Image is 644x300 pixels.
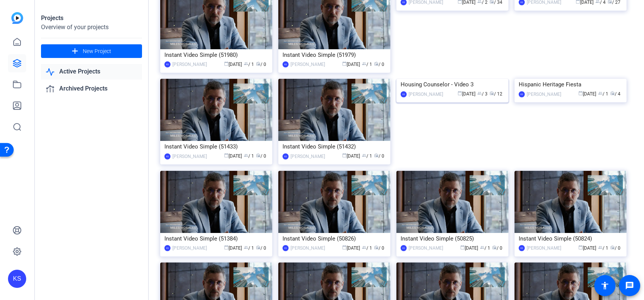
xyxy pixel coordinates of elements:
[362,245,366,250] span: group
[600,281,609,290] mat-icon: accessibility
[362,62,372,67] span: / 1
[374,153,379,158] span: radio
[598,245,608,251] span: / 1
[342,153,360,159] span: [DATE]
[244,61,248,66] span: group
[41,44,142,58] button: New Project
[401,245,407,251] div: KS
[477,91,488,97] span: / 3
[164,153,170,159] div: KS
[283,61,289,67] div: KS
[164,61,170,67] div: KS
[477,91,482,95] span: group
[598,91,608,97] span: / 1
[374,62,384,67] span: / 0
[256,61,260,66] span: radio
[224,61,229,66] span: calendar_today
[283,245,289,251] div: KS
[244,153,248,158] span: group
[342,153,347,158] span: calendar_today
[256,245,266,251] span: / 0
[374,61,379,66] span: radio
[598,245,603,250] span: group
[244,153,254,159] span: / 1
[224,245,242,251] span: [DATE]
[164,141,268,152] div: Instant Video Simple (51433)
[41,81,142,97] a: Archived Projects
[164,233,268,244] div: Instant Video Simple (51384)
[256,62,266,67] span: / 0
[519,79,622,90] div: Hispanic Heritage Fiesta
[283,49,386,61] div: Instant Video Simple (51979)
[578,245,596,251] span: [DATE]
[70,47,80,56] mat-icon: add
[401,233,504,244] div: Instant Video Simple (50825)
[224,153,242,159] span: [DATE]
[172,153,207,160] div: [PERSON_NAME]
[480,245,490,251] span: / 1
[460,245,465,250] span: calendar_today
[83,47,111,55] span: New Project
[256,153,266,159] span: / 0
[401,91,407,97] div: KS
[610,245,620,251] span: / 0
[362,153,372,159] span: / 1
[224,153,229,158] span: calendar_today
[283,141,386,152] div: Instant Video Simple (51432)
[527,91,561,98] div: [PERSON_NAME]
[610,245,615,250] span: radio
[290,153,325,160] div: [PERSON_NAME]
[489,91,502,97] span: / 12
[374,245,384,251] span: / 0
[458,91,462,95] span: calendar_today
[519,233,622,244] div: Instant Video Simple (50824)
[492,245,502,251] span: / 0
[283,153,289,159] div: KS
[625,281,634,290] mat-icon: message
[244,245,248,250] span: group
[244,245,254,251] span: / 1
[374,245,379,250] span: radio
[519,91,525,97] div: KS
[610,91,620,97] span: / 4
[41,23,142,32] div: Overview of your projects
[256,245,260,250] span: radio
[342,245,347,250] span: calendar_today
[290,244,325,252] div: [PERSON_NAME]
[458,91,475,97] span: [DATE]
[401,79,504,90] div: Housing Counselor - Video 3
[362,153,366,158] span: group
[578,245,583,250] span: calendar_today
[283,233,386,244] div: Instant Video Simple (50826)
[342,61,347,66] span: calendar_today
[527,244,561,252] div: [PERSON_NAME]
[610,91,615,95] span: radio
[342,62,360,67] span: [DATE]
[41,14,142,23] div: Projects
[172,244,207,252] div: [PERSON_NAME]
[244,62,254,67] span: / 1
[164,49,268,61] div: Instant Video Simple (51980)
[480,245,485,250] span: group
[409,244,443,252] div: [PERSON_NAME]
[409,91,443,98] div: [PERSON_NAME]
[41,64,142,80] a: Active Projects
[164,245,170,251] div: KS
[362,61,366,66] span: group
[224,62,242,67] span: [DATE]
[290,61,325,68] div: [PERSON_NAME]
[598,91,603,95] span: group
[362,245,372,251] span: / 1
[342,245,360,251] span: [DATE]
[172,61,207,68] div: [PERSON_NAME]
[374,153,384,159] span: / 0
[489,91,494,95] span: radio
[460,245,478,251] span: [DATE]
[578,91,596,97] span: [DATE]
[519,245,525,251] div: KS
[256,153,260,158] span: radio
[8,270,26,288] div: KS
[578,91,583,95] span: calendar_today
[224,245,229,250] span: calendar_today
[492,245,497,250] span: radio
